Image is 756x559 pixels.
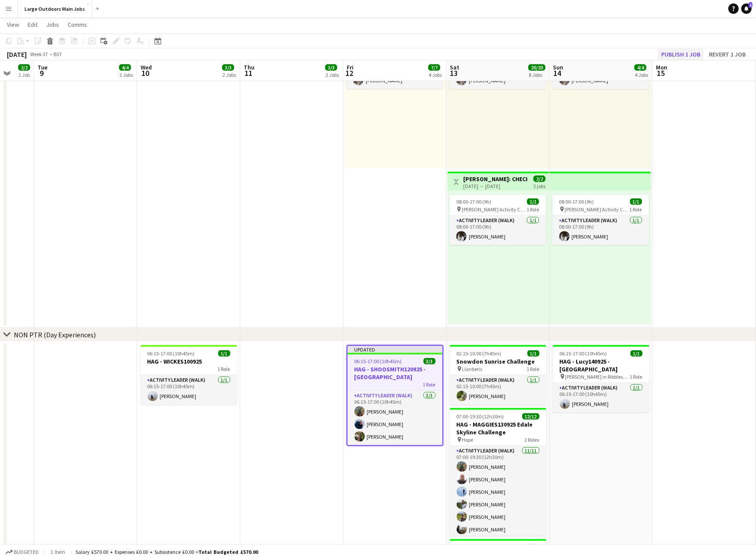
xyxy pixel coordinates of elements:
span: 07:00-19:30 (12h30m) [457,413,504,420]
span: Edit [28,21,38,28]
app-card-role: Activity Leader (Walk)1/106:15-17:00 (10h45m)[PERSON_NAME] [141,375,237,405]
span: 08:00-17:00 (9h) [559,198,594,205]
span: 2/2 [18,64,30,71]
div: 1 Job [19,72,30,78]
a: Comms [64,19,91,30]
span: 4/4 [634,64,646,71]
div: 4 Jobs [635,72,648,78]
span: 06:15-17:00 (10h45m) [354,358,402,364]
span: 1 Role [218,366,230,372]
span: 1/1 [631,350,643,357]
div: 8 Jobs [529,72,545,78]
span: 3/3 [325,64,337,71]
span: View [7,21,19,28]
span: Total Budgeted £570.00 [198,549,258,555]
span: 1 Role [423,381,436,388]
button: Revert 1 job [706,49,749,60]
app-card-role: Activity Leader (Walk)1/108:00-17:00 (9h)[PERSON_NAME] [552,216,649,245]
span: Week 37 [28,51,50,57]
span: Thu [244,63,254,71]
app-job-card: 08:00-17:00 (9h)1/1 [PERSON_NAME] Activity Centre1 RoleActivity Leader (Walk)1/108:00-17:00 (9h)[... [449,195,546,245]
span: Sat [450,63,459,71]
a: Edit [24,19,41,30]
span: 02:15-10:00 (7h45m) [457,350,502,357]
span: 1 Role [630,206,642,213]
h3: HAG - SHOOSMITH120925 - [GEOGRAPHIC_DATA] [348,365,442,381]
span: Hope [462,437,474,443]
span: 9 [36,68,47,78]
span: 1/1 [527,350,540,357]
span: [PERSON_NAME] Activity Centre [565,206,630,213]
a: 1 [741,3,752,14]
span: 06:15-17:00 (10h45m) [147,350,195,357]
span: [PERSON_NAME] in Ribblesdale [GEOGRAPHIC_DATA] [565,374,630,380]
span: 1 [749,2,753,8]
span: Sun [553,63,563,71]
app-card-role: Activity Leader (Walk)1/106:15-17:00 (10h45m)[PERSON_NAME] [553,383,649,412]
h3: [PERSON_NAME]: CHECK BEFORE BOOKING STAFF [PERSON_NAME] Coast Walking Weekend Day Walk Leader [463,175,527,183]
span: 1 Role [527,206,539,213]
div: 4 Jobs [429,72,442,78]
div: 2 Jobs [223,72,236,78]
app-card-role: Activity Leader (Walk)1/102:15-10:00 (7h45m)[PERSON_NAME] [450,375,546,405]
span: 1 item [47,549,68,555]
span: 4/4 [119,64,131,71]
app-job-card: 06:15-17:00 (10h45m)1/1HAG - Lucy140925 - [GEOGRAPHIC_DATA] [PERSON_NAME] in Ribblesdale [GEOGRAP... [553,345,649,412]
app-job-card: 07:00-19:30 (12h30m)12/12HAG - MAGGIES130925 Edale Skyline Challenge Hope2 RolesActivity Leader (... [450,408,546,536]
span: Mon [656,63,667,71]
span: 06:15-17:00 (10h45m) [560,350,607,357]
div: 2 Jobs [119,72,133,78]
span: 7/7 [428,64,440,71]
span: 12/12 [522,413,540,420]
a: Jobs [43,19,63,30]
app-card-role: Activity Leader (Walk)1/108:00-17:00 (9h)[PERSON_NAME] [449,216,546,245]
div: [DATE] [7,50,27,59]
div: 2 Jobs [326,72,339,78]
h3: HAG - WICKES100925 [141,358,237,365]
span: 3/3 [423,358,436,364]
h3: HAG - MAGGIES130925 Edale Skyline Challenge [450,421,546,436]
span: 1/1 [218,350,230,357]
span: 1/1 [630,198,642,205]
div: BST [53,51,62,57]
span: 1/1 [527,198,539,205]
button: Budgeted [4,547,40,557]
a: View [3,19,22,30]
div: Updated [348,346,442,353]
app-card-role: Activity Leader (Walk)3/306:15-17:00 (10h45m)[PERSON_NAME][PERSON_NAME][PERSON_NAME] [348,391,442,445]
span: 13 [449,68,459,78]
app-job-card: Updated06:15-17:00 (10h45m)3/3HAG - SHOOSMITH120925 - [GEOGRAPHIC_DATA]1 RoleActivity Leader (Wal... [347,345,443,446]
div: 2 jobs [533,182,546,189]
span: Tue [38,63,47,71]
span: 3/3 [222,64,234,71]
span: 15 [655,68,667,78]
button: Publish 1 job [658,49,704,60]
span: 08:00-17:00 (9h) [456,198,491,205]
span: Llanberis [462,366,483,372]
span: 20/20 [528,64,546,71]
span: 10 [139,68,152,78]
app-job-card: 08:00-17:00 (9h)1/1 [PERSON_NAME] Activity Centre1 RoleActivity Leader (Walk)1/108:00-17:00 (9h)[... [552,195,649,245]
span: 1 Role [630,374,643,380]
button: Large Outdoors Main Jobs [18,0,92,17]
div: [DATE] → [DATE] [463,183,527,189]
app-job-card: 06:15-17:00 (10h45m)1/1HAG - WICKES1009251 RoleActivity Leader (Walk)1/106:15-17:00 (10h45m)[PERS... [141,345,237,405]
span: Comms [68,21,87,28]
span: 11 [242,68,254,78]
h3: HAG - Lucy140925 - [GEOGRAPHIC_DATA] [553,358,649,373]
span: 12 [345,68,354,78]
span: Budgeted [14,549,39,555]
div: Salary £570.00 + Expenses £0.00 + Subsistence £0.00 = [75,549,258,555]
span: Wed [141,63,152,71]
app-job-card: 02:15-10:00 (7h45m)1/1Snowdon Sunrise Challenge Llanberis1 RoleActivity Leader (Walk)1/102:15-10:... [450,345,546,405]
span: Fri [347,63,354,71]
span: 2 Roles [525,437,540,443]
span: 2/2 [533,176,546,182]
span: [PERSON_NAME] Activity Centre [462,206,527,213]
h3: Snowdon Sunrise Challenge [450,358,546,365]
